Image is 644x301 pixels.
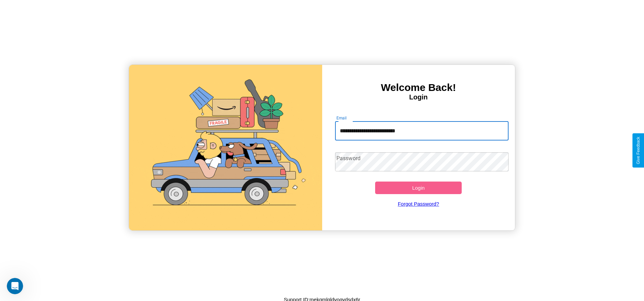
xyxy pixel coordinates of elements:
h4: Login [322,93,515,101]
label: Email [336,115,347,121]
div: Give Feedback [636,137,641,164]
button: Login [375,182,462,194]
iframe: Intercom live chat [7,278,23,294]
a: Forgot Password? [332,194,505,213]
h3: Welcome Back! [322,82,515,93]
img: gif [129,65,322,230]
